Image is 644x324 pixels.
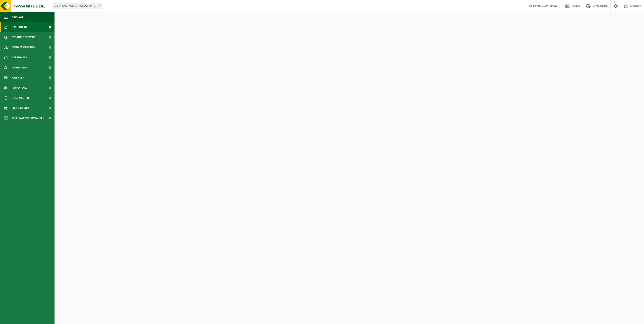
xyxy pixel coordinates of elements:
span: Kalender [12,73,24,83]
span: Rapportage [12,83,27,93]
span: Gebruikers [12,52,27,63]
span: 10-747103 - VENTO - OUDENAARDE [53,3,102,9]
span: Bedrijfsgegevens [12,32,35,42]
span: Dashboard [12,22,27,32]
span: Contracten [12,63,27,73]
span: Product Shop [12,103,30,113]
span: Documenten [12,93,29,103]
strong: [PERSON_NAME] [538,4,558,7]
span: Contactpersonen [12,42,35,52]
span: Acceptatievoorwaarden [12,113,44,123]
span: Navigatie [12,12,24,22]
span: 10-747103 - VENTO - OUDENAARDE [53,3,102,9]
